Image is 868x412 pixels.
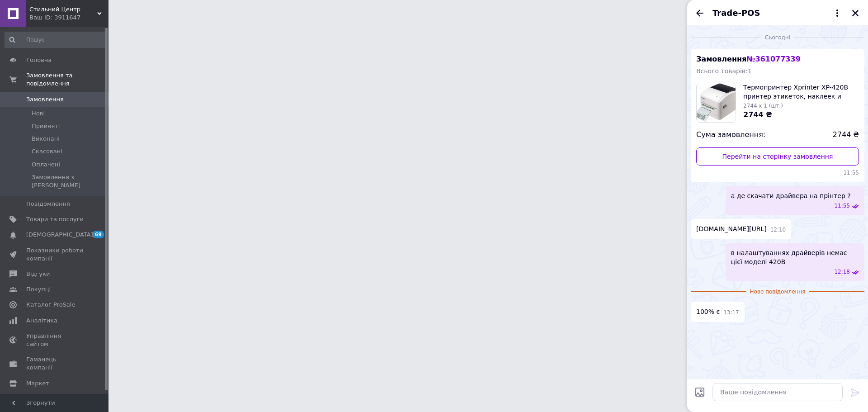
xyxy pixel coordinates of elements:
[26,317,57,325] span: Аналітика
[850,8,861,19] button: Закрити
[696,147,859,166] a: Перейти на сторінку замовлення
[696,224,767,234] span: [DOMAIN_NAME][URL]
[26,285,51,294] span: Покупці
[26,200,70,208] span: Повідомлення
[731,191,851,200] span: а де скачати драйвера на прінтер ?
[761,34,794,42] span: Сьогодні
[32,135,60,143] span: Виконані
[32,147,62,156] span: Скасовані
[712,7,760,19] span: Trade-POS
[746,55,800,63] span: № 361077339
[743,110,772,119] span: 2744 ₴
[696,307,720,317] span: 100% є
[743,83,859,101] span: Термопринтер Xprinter XP-420B принтер этикеток, наклеек и штрих-кодов 108мм USB для Новой почты п...
[26,301,75,309] span: Каталог ProSale
[746,288,809,296] span: Нове повідомлення
[834,202,850,210] span: 11:55 12.09.2025
[29,14,108,22] div: Ваш ID: 3911647
[694,8,705,19] button: Назад
[833,130,859,140] span: 2744 ₴
[696,67,752,75] span: Всього товарів: 1
[696,130,765,140] span: Сума замовлення:
[26,71,108,88] span: Замовлення та повідомлення
[712,7,843,19] button: Trade-POS
[770,226,786,234] span: 12:10 12.09.2025
[32,173,106,189] span: Замовлення з [PERSON_NAME]
[696,169,859,177] span: 11:55 12.09.2025
[723,309,739,317] span: 13:17 12.09.2025
[26,215,84,223] span: Товари та послуги
[26,332,84,348] span: Управління сайтом
[26,231,93,239] span: [DEMOGRAPHIC_DATA]
[696,55,801,63] span: Замовлення
[731,248,859,266] span: в налаштуваннях драйверів немає цієї моделі 420B
[697,83,736,122] img: 2208766615_w1000_h1000_termoprinter-xprinter-xp-420b.jpg
[26,246,84,263] span: Показники роботи компанії
[29,5,97,14] span: Стильний Центр
[26,56,52,64] span: Головна
[5,32,107,48] input: Пошук
[743,103,783,109] span: 2744 x 1 (шт.)
[26,95,64,104] span: Замовлення
[26,379,49,388] span: Маркет
[32,109,45,118] span: Нові
[32,122,60,130] span: Прийняті
[834,268,850,276] span: 12:18 12.09.2025
[26,270,50,278] span: Відгуки
[691,33,864,42] div: 12.09.2025
[93,231,104,238] span: 69
[26,355,84,372] span: Гаманець компанії
[32,161,60,169] span: Оплачені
